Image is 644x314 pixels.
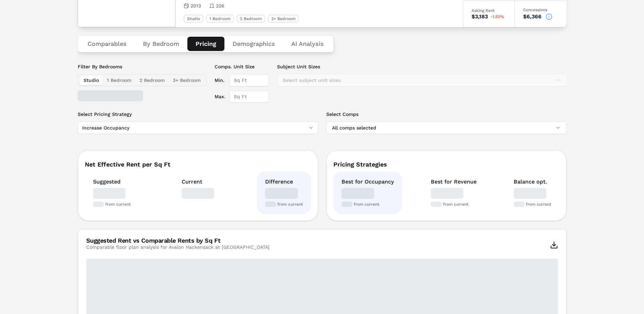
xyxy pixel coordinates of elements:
div: $6,366 [523,14,541,19]
div: Comparable floor plan analysis for Avalon Hackensack at [GEOGRAPHIC_DATA] [86,244,270,250]
div: from current [265,202,303,207]
div: from current [342,202,394,207]
div: 3+ Bedroom [268,15,299,23]
button: AI Analysis [283,37,332,51]
div: from current [431,202,477,207]
label: Filter By Bedrooms [78,63,206,70]
button: 3+ Bedroom [169,75,205,85]
button: All comps selected [326,122,567,134]
button: Pricing [187,37,224,51]
label: Select Pricing Strategy [78,111,318,118]
div: Difference [265,178,303,185]
div: Best for Occupancy [342,178,394,185]
div: 1 Bedroom [206,15,234,23]
div: Current [182,178,214,185]
button: Studio [79,75,103,85]
div: 2 Bedroom [237,15,265,23]
div: Best for Revenue [431,178,477,185]
input: Sq Ft [229,74,269,86]
label: Comps. Unit Size [215,63,269,70]
div: Pricing Strategies [333,161,559,168]
div: from current [93,202,131,207]
div: Suggested Rent vs Comparable Rents by Sq Ft [86,238,270,244]
span: -1.50% [491,15,504,19]
div: Asking Rent [472,8,507,13]
label: Subject Unit Sizes [277,63,567,70]
label: Select Comps [326,111,567,118]
div: Net Effective Rent per Sq Ft [85,161,311,168]
div: from current [514,202,551,207]
div: $3,183 [472,14,488,19]
button: 2 Bedroom [135,75,169,85]
label: Max. [215,90,225,103]
button: 1 Bedroom [103,75,135,85]
div: Studio [184,15,203,23]
button: By Bedroom [135,37,187,51]
input: Sq Ft [229,90,269,103]
div: Concessions [523,8,558,12]
button: Comparables [79,37,135,51]
span: 2013 [190,2,201,9]
div: Balance opt. [514,178,551,185]
span: 226 [216,2,224,9]
label: Min. [215,74,225,86]
button: Demographics [224,37,283,51]
div: Suggested [93,178,131,185]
